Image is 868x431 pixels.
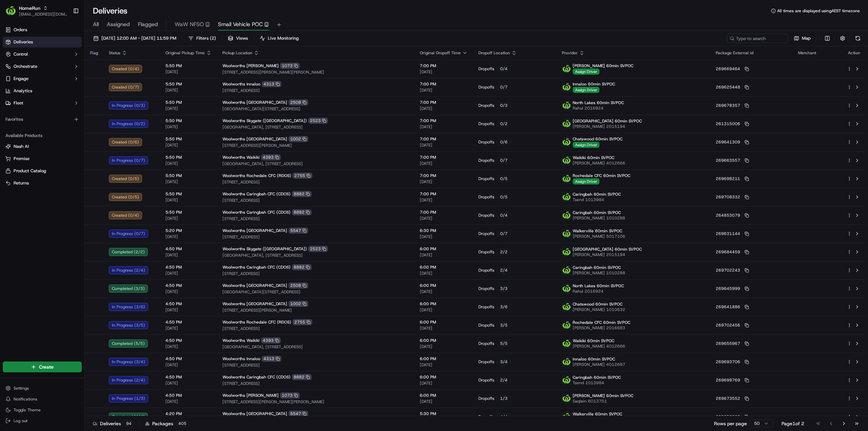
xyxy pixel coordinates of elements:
[14,88,32,94] span: Analytics
[573,63,633,68] span: [PERSON_NAME] 60min SVPOC
[165,50,205,56] span: Original Pickup Time
[236,35,248,41] span: Views
[222,265,291,270] span: Woolworths Caringbah CFC (CDOS)
[716,213,749,218] button: 264853079
[14,51,28,57] span: Control
[562,339,571,348] img: ww.png
[289,228,308,234] div: 5547
[573,155,614,160] span: Waikiki 60min SVPOC
[497,84,511,90] div: 0 / 7
[573,283,624,289] span: North Lakes 60min SVPOC
[289,301,308,307] div: 1002
[222,210,291,215] span: Woolworths Caringbah CFC (CDOS)
[716,84,740,90] span: 269625448
[165,271,212,276] span: [DATE]
[420,100,468,105] span: 7:00 PM
[222,100,287,105] span: Woolworths [GEOGRAPHIC_DATA]
[14,156,29,162] span: Promise
[3,153,82,164] button: Promise
[165,283,212,288] span: 4:50 PM
[222,308,409,313] span: [STREET_ADDRESS][PERSON_NAME]
[420,142,468,148] span: [DATE]
[420,252,468,258] span: [DATE]
[222,326,409,331] span: [STREET_ADDRESS]
[716,268,749,273] button: 269702243
[562,193,571,201] img: ww.png
[222,118,307,123] span: Woolworths Skygate ([GEOGRAPHIC_DATA])
[14,418,27,424] span: Log out
[573,210,621,215] span: Caringbah 60min SVPOC
[716,249,749,255] button: 269684459
[497,139,511,145] div: 0 / 6
[14,180,29,186] span: Returns
[777,8,860,14] span: All times are displayed using AEST timezone
[165,191,212,197] span: 5:50 PM
[716,121,740,126] span: 261315006
[261,154,281,160] div: 4393
[165,234,212,239] span: [DATE]
[562,412,571,421] img: ww.png
[3,73,82,84] button: Engage
[420,69,468,75] span: [DATE]
[573,325,630,331] span: [PERSON_NAME] 2016683
[5,5,16,16] img: HomeRun
[573,197,621,202] span: Tsend 1013984
[716,286,740,291] span: 269645999
[562,376,571,385] img: ww.png
[562,156,571,165] img: ww.png
[716,414,749,419] button: 269699903
[3,85,82,96] a: Analytics
[289,136,308,142] div: 1002
[497,102,511,109] div: 0 / 3
[562,229,571,238] img: ww.png
[90,34,179,43] button: [DATE] 12:00 AM - [DATE] 11:59 PM
[420,179,468,184] span: [DATE]
[562,357,571,366] img: ww.png
[497,286,511,292] div: 3 / 3
[497,231,511,237] div: 0 / 7
[716,286,749,291] button: 269645999
[420,118,468,123] span: 7:00 PM
[19,5,40,12] button: HomeRun
[562,266,571,275] img: ww.png
[210,35,216,41] span: ( 2 )
[420,136,468,142] span: 7:00 PM
[478,66,494,72] span: Dropoffs
[497,121,511,127] div: 0 / 2
[573,68,599,75] span: Assign Driver
[420,301,468,307] span: 6:00 PM
[573,105,624,111] span: Rahul 2016924
[716,414,740,419] span: 269699903
[573,234,625,239] span: [PERSON_NAME] 5017106
[478,103,494,108] span: Dropoffs
[716,304,749,310] button: 269641886
[853,34,863,43] button: Refresh
[185,34,219,43] button: Filters(2)
[165,81,212,87] span: 5:50 PM
[497,267,511,273] div: 2 / 4
[165,301,212,307] span: 4:50 PM
[165,118,212,123] span: 5:50 PM
[165,179,212,184] span: [DATE]
[14,63,37,70] span: Orchestrate
[165,87,212,93] span: [DATE]
[573,87,599,93] span: Assign Driver
[562,101,571,110] img: ww.png
[478,158,494,163] span: Dropoffs
[716,103,749,108] button: 269678357
[222,271,409,276] span: [STREET_ADDRESS]
[14,27,27,33] span: Orders
[39,364,54,370] span: Create
[716,304,740,310] span: 269641886
[562,83,571,92] img: ww.png
[222,301,287,307] span: Woolworths [GEOGRAPHIC_DATA]
[222,155,260,160] span: Woolworths Waikiki
[14,39,33,45] span: Deliveries
[573,192,621,197] span: Caringbah 60min SVPOC
[573,301,623,307] span: Chatswood 60min SVPOC
[222,289,409,295] span: [GEOGRAPHIC_DATA][STREET_ADDRESS]
[14,76,28,82] span: Engage
[420,161,468,166] span: [DATE]
[420,216,468,221] span: [DATE]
